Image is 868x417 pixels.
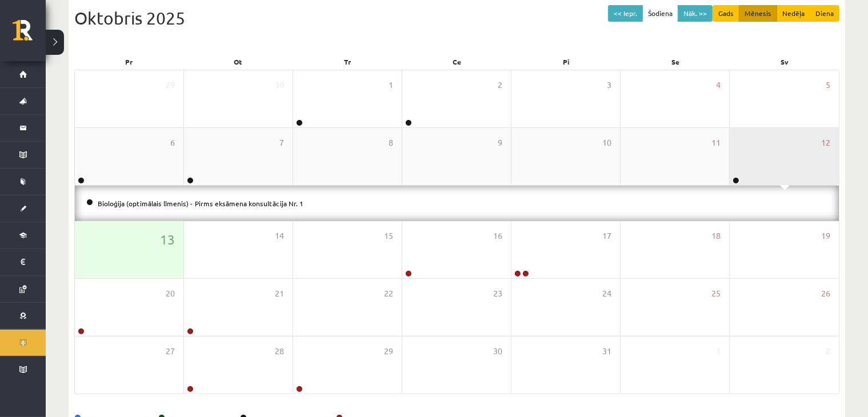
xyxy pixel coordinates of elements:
span: 15 [384,230,393,242]
span: 2 [826,345,830,358]
span: 29 [166,79,175,91]
button: << Iepr. [608,5,643,22]
div: Ot [183,54,293,70]
span: 7 [279,137,284,149]
span: 16 [493,230,502,242]
span: 30 [493,345,502,358]
span: 21 [275,287,284,300]
span: 29 [384,345,393,358]
span: 18 [711,230,721,242]
span: 25 [711,287,721,300]
button: Nedēļa [777,5,810,22]
span: 22 [384,287,393,300]
button: Šodiena [642,5,678,22]
span: 12 [821,137,830,149]
span: 6 [170,137,175,149]
button: Gads [713,5,739,22]
span: 20 [166,287,175,300]
button: Nāk. >> [678,5,713,22]
span: 23 [493,287,502,300]
span: 8 [389,137,393,149]
span: 27 [166,345,175,358]
div: Oktobris 2025 [74,5,839,31]
button: Mēnesis [739,5,777,22]
span: 13 [160,230,175,249]
span: 28 [275,345,284,358]
span: 4 [716,79,721,91]
div: Se [621,54,730,70]
button: Diena [810,5,839,22]
span: 5 [826,79,830,91]
span: 11 [711,137,721,149]
span: 2 [498,79,502,91]
span: 31 [602,345,611,358]
span: 1 [389,79,393,91]
span: 10 [602,137,611,149]
div: Ce [402,54,511,70]
div: Pr [74,54,183,70]
div: Tr [293,54,402,70]
span: 19 [821,230,830,242]
span: 9 [498,137,502,149]
a: Bioloģija (optimālais līmenis) - Pirms eksāmena konsultācija Nr. 1 [98,199,303,208]
span: 26 [821,287,830,300]
span: 1 [716,345,721,358]
span: 17 [602,230,611,242]
span: 14 [275,230,284,242]
a: Rīgas 1. Tālmācības vidusskola [13,20,46,49]
span: 3 [607,79,611,91]
span: 30 [275,79,284,91]
div: Pi [511,54,621,70]
span: 24 [602,287,611,300]
div: Sv [730,54,839,70]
